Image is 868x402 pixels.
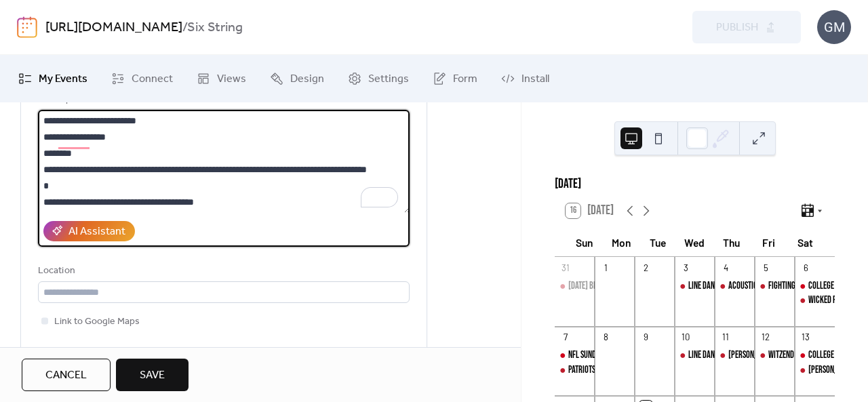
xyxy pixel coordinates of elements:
div: WICKED PEACH [795,294,835,307]
div: 6 [800,262,812,274]
div: 9 [639,331,652,344]
span: Design [290,71,324,87]
span: Cancel [45,367,87,384]
div: Fighting Friday [755,279,795,293]
button: AI Assistant [43,221,135,241]
div: Eli Young Band [715,348,755,362]
div: LINE DANCING [675,279,715,293]
span: Connect [132,71,173,87]
b: / [182,15,187,41]
div: LINE DANCING [675,348,715,362]
a: Install [491,60,559,97]
div: LINE DANCING [688,279,729,293]
div: Tue [639,228,676,257]
div: Thu [713,228,750,257]
img: logo [17,16,37,38]
span: Link to Google Maps [54,314,140,330]
span: Views [217,71,246,87]
div: COLLEGE FOOTBALL SATURDAYS [795,348,835,362]
div: AI Assistant [68,224,125,240]
a: Form [422,60,488,97]
div: Wed [676,228,713,257]
div: 3 [679,262,692,274]
button: Cancel [22,359,111,391]
button: Save [116,359,189,391]
div: SUNDAY BRUNCH [555,279,595,293]
a: Design [260,60,334,97]
div: 7 [559,331,572,344]
div: PATRIOTS PRE & POST GAME [555,363,595,377]
div: 4 [719,262,732,274]
div: PATRIOTS PRE & POST GAME [568,363,648,377]
div: Sun [566,228,602,257]
div: Fighting [DATE] [768,279,816,293]
span: Settings [368,71,409,87]
div: Mon [602,228,639,257]
div: [PERSON_NAME] [808,363,856,377]
div: ACOUSTIC LIVE THURSDAYS [715,279,755,293]
div: Location [38,263,407,279]
div: 5 [759,262,772,274]
div: NFL SUNDAYS [555,348,595,362]
div: 12 [759,331,772,344]
div: GM [817,10,851,44]
a: Settings [338,60,419,97]
div: COLLEGE FOOTBALL SATURDAYS [795,279,835,293]
div: 10 [679,331,692,344]
div: Sat [787,228,824,257]
div: NFL SUNDAYS [568,348,607,362]
div: 8 [599,331,612,344]
a: My Events [8,60,98,97]
a: Views [186,60,256,97]
div: 11 [719,331,732,344]
div: Witzend [755,348,795,362]
span: Save [140,367,165,384]
a: Connect [101,60,183,97]
span: Form [453,71,477,87]
div: WICKED PEACH [808,294,852,307]
div: 2 [639,262,652,274]
div: TIMMY BROWN [795,363,835,377]
div: LINE DANCING [688,348,729,362]
div: [DATE] [555,175,835,195]
span: My Events [39,71,87,87]
span: Install [521,71,549,87]
div: [DATE] BRUNCH [568,279,614,293]
div: Witzend [768,348,794,362]
div: ACOUSTIC LIVE THURSDAYS [728,279,807,293]
b: Six String [187,15,243,41]
div: 13 [800,331,812,344]
div: 1 [599,262,612,274]
div: [PERSON_NAME] [728,348,776,362]
div: Description [38,92,407,108]
a: [URL][DOMAIN_NAME] [45,15,182,41]
div: Event color [38,346,146,362]
div: 31 [559,262,572,274]
textarea: To enrich screen reader interactions, please activate Accessibility in Grammarly extension settings [38,110,410,213]
div: Fri [750,228,787,257]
